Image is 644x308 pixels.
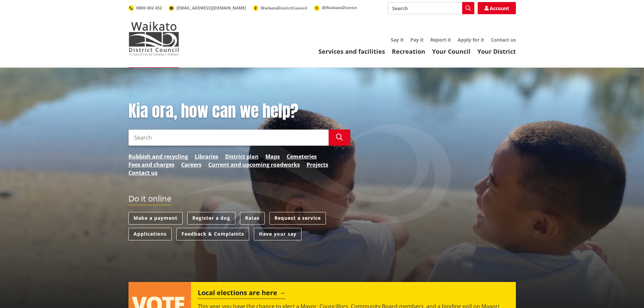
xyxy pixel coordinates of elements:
[187,212,235,224] a: Register a dog
[491,37,516,43] a: Contact us
[478,2,516,14] a: Account
[128,194,171,206] h2: Do it online
[128,169,158,177] a: Contact us
[225,152,259,161] a: District plan
[318,47,385,55] a: Services and facilities
[128,5,162,11] a: 0800 492 452
[392,47,425,55] a: Recreation
[253,5,307,11] a: WaikatoDistrictCouncil
[254,228,302,240] a: Have your say
[128,22,179,55] img: Waikato District Council - Te Kaunihera aa Takiwaa o Waikato
[391,37,404,43] a: Say it
[169,5,246,11] a: [EMAIL_ADDRESS][DOMAIN_NAME]
[128,228,172,240] a: Applications
[128,161,174,169] a: Fees and charges
[208,161,300,169] a: Current and upcoming roadworks
[388,2,474,14] input: Search input
[477,47,516,55] a: Your District
[265,152,280,161] a: Maps
[176,5,246,11] span: [EMAIL_ADDRESS][DOMAIN_NAME]
[198,289,285,299] h2: Local elections are here
[240,212,265,224] a: Rates
[128,129,329,146] input: Search input
[410,37,424,43] a: Pay it
[307,161,328,169] a: Projects
[195,152,218,161] a: Libraries
[430,37,451,43] a: Report it
[128,101,350,121] h1: Kia ora, how can we help?
[432,47,471,55] a: Your Council
[128,212,183,224] a: Make a payment
[136,5,162,11] span: 0800 492 452
[269,212,326,224] a: Request a service
[314,5,357,10] a: @WaikatoDistrict
[458,37,484,43] a: Apply for it
[181,161,201,169] a: Careers
[176,228,249,240] a: Feedback & Complaints
[287,152,317,161] a: Cemeteries
[322,5,357,10] span: @WaikatoDistrict
[128,152,188,161] a: Rubbish and recycling
[261,5,307,11] span: WaikatoDistrictCouncil
[613,280,637,304] iframe: Messenger Launcher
